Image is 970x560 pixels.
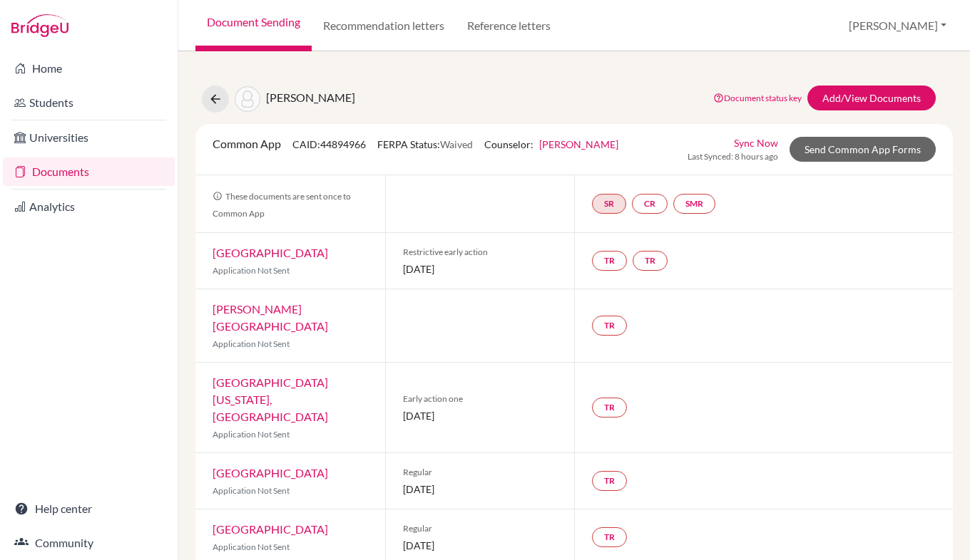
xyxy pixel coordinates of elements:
span: [PERSON_NAME] [266,90,355,104]
a: [GEOGRAPHIC_DATA][US_STATE], [GEOGRAPHIC_DATA] [213,375,328,423]
a: CR [632,194,668,214]
a: Students [3,88,175,117]
span: [DATE] [403,482,558,497]
button: [PERSON_NAME] [842,12,953,39]
span: Application Not Sent [213,338,290,349]
a: TR [592,471,627,491]
a: Home [3,54,175,83]
a: [GEOGRAPHIC_DATA] [213,466,328,479]
a: Sync Now [734,135,778,150]
a: [PERSON_NAME] [539,138,618,150]
span: Application Not Sent [213,429,290,440]
span: [DATE] [403,538,558,553]
a: SR [592,194,626,214]
span: Regular [403,466,558,479]
a: [GEOGRAPHIC_DATA] [213,246,328,259]
a: [GEOGRAPHIC_DATA] [213,522,328,536]
a: Analytics [3,192,175,221]
a: Documents [3,157,175,186]
span: These documents are sent once to Common App [213,191,351,219]
a: TR [592,398,627,418]
span: FERPA Status: [377,138,473,150]
span: [DATE] [403,261,558,276]
span: Restrictive early action [403,246,558,259]
img: Bridge-U [11,14,68,37]
a: Send Common App Forms [790,137,936,162]
span: Last Synced: 8 hours ago [688,150,778,163]
span: Early action one [403,393,558,405]
a: TR [592,251,627,271]
a: TR [592,527,627,547]
a: Add/View Documents [807,85,936,110]
span: CAID: 44894966 [292,138,366,150]
a: Help center [3,494,175,523]
a: Community [3,529,175,557]
span: Application Not Sent [213,265,290,276]
span: [DATE] [403,408,558,423]
span: Waived [440,138,473,150]
span: Application Not Sent [213,485,290,496]
span: Application Not Sent [213,541,290,552]
a: Document status key [713,93,802,103]
span: Common App [213,137,281,150]
a: TR [592,316,627,336]
a: Universities [3,123,175,152]
span: Counselor: [484,138,618,150]
a: [PERSON_NAME][GEOGRAPHIC_DATA] [213,302,328,333]
a: SMR [673,194,715,214]
span: Regular [403,522,558,535]
a: TR [633,251,668,271]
